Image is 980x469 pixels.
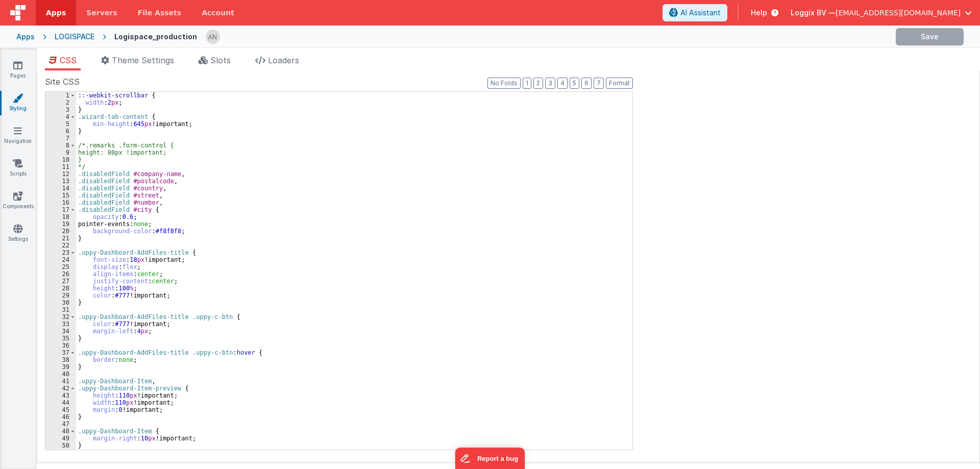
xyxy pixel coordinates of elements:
[45,142,76,149] div: 8
[45,99,76,106] div: 2
[581,78,592,89] button: 6
[45,270,76,278] div: 26
[45,149,76,156] div: 9
[45,435,76,442] div: 49
[45,206,76,213] div: 17
[523,78,531,89] button: 1
[751,8,767,18] span: Help
[45,170,76,178] div: 12
[45,185,76,192] div: 14
[663,4,727,21] button: AI Assistant
[45,199,76,206] div: 16
[45,442,76,449] div: 50
[606,78,633,89] button: Format
[45,278,76,285] div: 27
[45,242,76,249] div: 22
[570,78,579,89] button: 5
[16,32,35,42] div: Apps
[112,55,174,65] span: Theme Settings
[45,249,76,256] div: 23
[55,32,94,42] div: LOGISPACE
[45,421,76,428] div: 47
[45,163,76,170] div: 11
[45,313,76,320] div: 32
[210,55,231,65] span: Slots
[45,263,76,270] div: 25
[45,342,76,349] div: 36
[45,299,76,306] div: 30
[45,92,76,99] div: 1
[45,228,76,235] div: 20
[45,285,76,292] div: 28
[455,448,525,469] iframe: Marker.io feedback button
[45,192,76,199] div: 15
[114,32,197,42] div: Logispace_production
[680,8,721,18] span: AI Assistant
[533,78,543,89] button: 2
[45,392,76,399] div: 43
[594,78,604,89] button: 7
[268,55,299,65] span: Loaders
[45,428,76,435] div: 48
[45,399,76,406] div: 44
[45,356,76,363] div: 38
[45,328,76,335] div: 34
[545,78,555,89] button: 3
[45,256,76,263] div: 24
[45,371,76,378] div: 40
[45,385,76,392] div: 42
[45,113,76,120] div: 4
[45,106,76,113] div: 3
[45,406,76,413] div: 45
[138,8,182,18] span: File Assets
[557,78,568,89] button: 4
[45,306,76,313] div: 31
[45,120,76,128] div: 5
[45,378,76,385] div: 41
[791,8,972,18] button: Loggix BV — [EMAIL_ADDRESS][DOMAIN_NAME]
[45,135,76,142] div: 7
[45,156,76,163] div: 10
[45,449,76,456] div: 51
[45,335,76,342] div: 35
[45,292,76,299] div: 29
[896,28,964,45] button: Save
[791,8,836,18] span: Loggix BV —
[206,30,220,44] img: f1d78738b441ccf0e1fcb79415a71bae
[45,178,76,185] div: 13
[45,128,76,135] div: 6
[46,8,66,18] span: Apps
[60,55,77,65] span: CSS
[45,220,76,228] div: 19
[45,349,76,356] div: 37
[45,413,76,421] div: 46
[45,363,76,371] div: 39
[45,235,76,242] div: 21
[86,8,117,18] span: Servers
[487,78,521,89] button: No Folds
[836,8,961,18] span: [EMAIL_ADDRESS][DOMAIN_NAME]
[45,213,76,220] div: 18
[45,320,76,328] div: 33
[45,76,80,88] span: Site CSS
